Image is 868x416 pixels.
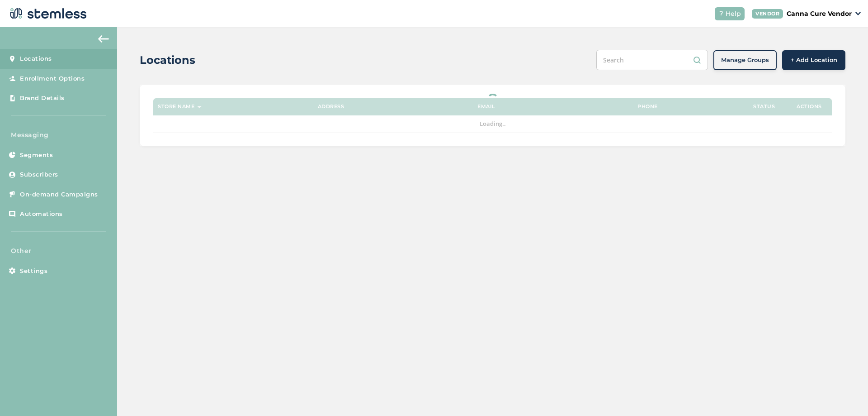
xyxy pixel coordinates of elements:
span: Enrollment Options [20,74,85,83]
span: Segments [20,151,53,160]
iframe: Chat Widget [823,373,868,416]
span: Settings [20,267,47,276]
span: Help [726,9,741,19]
button: + Add Location [782,50,845,70]
span: Brand Details [20,94,65,103]
img: logo-dark-0685b13c.svg [7,5,87,23]
span: Locations [20,54,52,63]
span: Subscribers [20,170,58,179]
img: icon-arrow-back-accent-c549486e.svg [98,35,109,43]
img: icon_down-arrow-small-66adaf34.svg [855,12,861,15]
span: Manage Groups [721,56,769,65]
span: Automations [20,210,63,219]
h2: Locations [140,52,195,68]
div: VENDOR [752,9,783,19]
span: + Add Location [791,56,837,65]
button: Manage Groups [713,50,777,70]
p: Canna Cure Vendor [787,9,852,19]
span: On-demand Campaigns [20,190,98,199]
img: icon-help-white-03924b79.svg [718,11,724,16]
input: Search [596,50,708,70]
